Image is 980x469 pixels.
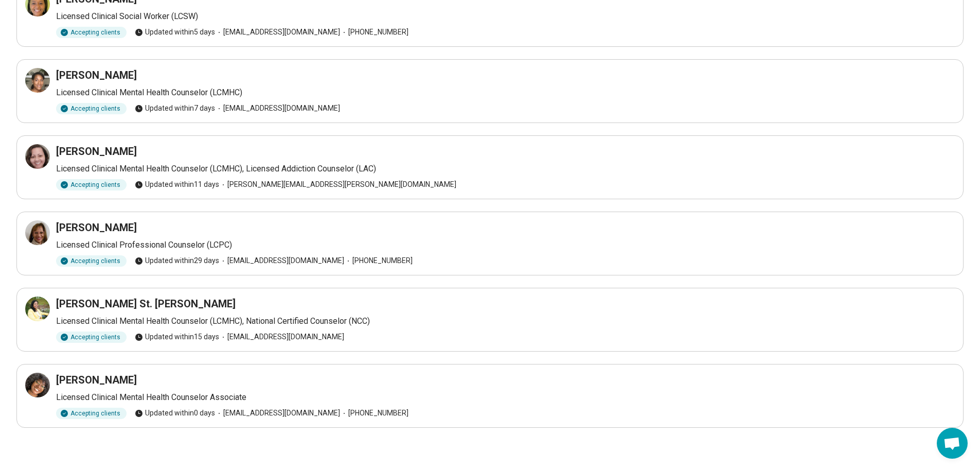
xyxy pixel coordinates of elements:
div: Accepting clients [56,103,127,114]
p: Licensed Clinical Professional Counselor (LCPC) [56,239,955,251]
span: Updated within 7 days [135,103,215,114]
h3: [PERSON_NAME] [56,220,137,235]
h3: [PERSON_NAME] [56,68,137,82]
span: Updated within 15 days [135,332,219,342]
span: [EMAIL_ADDRESS][DOMAIN_NAME] [215,27,340,38]
span: Updated within 29 days [135,255,219,266]
span: Updated within 5 days [135,27,215,38]
span: [EMAIL_ADDRESS][DOMAIN_NAME] [219,332,344,342]
div: Accepting clients [56,332,127,343]
span: [PHONE_NUMBER] [340,27,408,38]
span: [PHONE_NUMBER] [340,408,408,419]
span: Updated within 11 days [135,179,219,190]
p: Licensed Clinical Mental Health Counselor (LCMHC), National Certified Counselor (NCC) [56,315,955,327]
span: [EMAIL_ADDRESS][DOMAIN_NAME] [215,103,340,114]
div: Accepting clients [56,27,127,38]
div: Accepting clients [56,179,127,190]
p: Licensed Clinical Social Worker (LCSW) [56,10,955,23]
div: Accepting clients [56,408,127,419]
span: [PERSON_NAME][EMAIL_ADDRESS][PERSON_NAME][DOMAIN_NAME] [219,179,456,190]
div: Open chat [937,428,968,459]
span: Updated within 0 days [135,408,215,419]
h3: [PERSON_NAME] [56,144,137,159]
p: Licensed Clinical Mental Health Counselor Associate [56,391,955,404]
h3: [PERSON_NAME] St. [PERSON_NAME] [56,297,236,311]
span: [EMAIL_ADDRESS][DOMAIN_NAME] [219,255,344,266]
span: [EMAIL_ADDRESS][DOMAIN_NAME] [215,408,340,419]
p: Licensed Clinical Mental Health Counselor (LCMHC), Licensed Addiction Counselor (LAC) [56,163,955,175]
div: Accepting clients [56,255,127,267]
h3: [PERSON_NAME] [56,373,137,387]
p: Licensed Clinical Mental Health Counselor (LCMHC) [56,86,955,99]
span: [PHONE_NUMBER] [344,255,413,266]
